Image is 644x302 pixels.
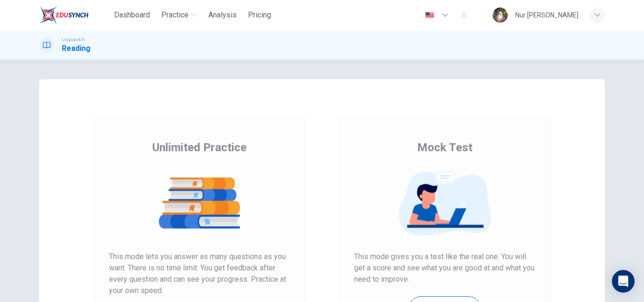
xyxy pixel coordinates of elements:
span: Practice [161,9,189,21]
div: Open Intercom Messenger [612,270,635,293]
span: Dashboard [114,9,150,21]
button: Dashboard [110,7,154,24]
span: This mode lets you answer as many questions as you want. There is no time limit. You get feedback... [109,251,290,296]
img: en [424,12,436,19]
span: Pricing [248,9,271,21]
img: Profile picture [493,8,508,23]
a: EduSynch logo [39,6,110,24]
button: Practice [157,7,201,24]
span: Linguaskill [62,36,85,43]
img: EduSynch logo [39,6,89,24]
div: Nur [PERSON_NAME] [515,9,578,21]
button: Pricing [244,7,275,24]
span: This mode gives you a test like the real one. You will get a score and see what you are good at a... [354,251,535,285]
h1: Reading [62,43,91,54]
span: Unlimited Practice [152,140,247,155]
span: Mock Test [417,140,472,155]
span: Analysis [208,9,237,21]
button: Analysis [205,7,240,24]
